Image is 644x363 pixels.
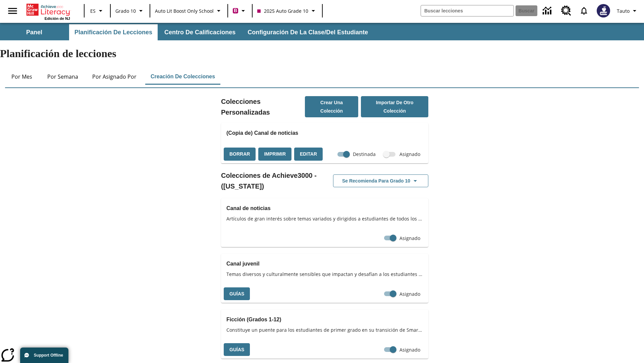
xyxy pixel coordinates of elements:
span: Asignado [399,346,420,353]
h3: (Copia de) Canal de noticias [226,128,423,138]
h3: Canal de noticias [226,204,423,213]
button: Editar [294,148,323,161]
button: Centro de calificaciones [159,24,241,40]
a: Centro de información [539,2,557,20]
button: Creación de colecciones [145,69,220,85]
input: Buscar campo [421,5,514,16]
a: Portada [26,3,70,16]
span: Temas diversos y culturalmente sensibles que impactan y desafían a los estudiantes de la escuela ... [226,271,423,278]
button: Lenguaje: ES, Selecciona un idioma [87,5,108,17]
button: Boost El color de la clase es rojo violeta. Cambiar el color de la clase. [230,5,250,17]
button: Importar de otro Colección [361,96,428,117]
h3: Canal juvenil [226,259,423,269]
button: Crear una colección [305,96,359,117]
button: Guías [224,287,250,300]
button: Escuela: Auto Lit Boost only School, Seleccione su escuela [152,5,225,17]
span: Constituye un puente para los estudiantes de primer grado en su transición de SmartyAnts a Achiev... [226,326,423,333]
span: Support Offline [34,353,63,358]
button: Perfil/Configuración [614,5,641,17]
button: Guías [224,343,250,356]
button: Borrar [224,148,256,161]
img: Avatar [597,4,610,17]
a: Centro de recursos, Se abrirá en una pestaña nueva. [557,2,575,20]
button: Por asignado por [87,69,142,85]
button: Abrir el menú lateral [3,1,22,21]
button: Grado: Grado 10, Elige un grado [113,5,148,17]
span: Tauto [617,7,630,14]
span: B [234,6,237,15]
button: Panel [1,24,68,40]
button: Clase: 2025 Auto Grade 10, Selecciona una clase [255,5,320,17]
span: Asignado [399,290,420,297]
button: Se recomienda para Grado 10 [333,174,428,188]
button: Planificación de lecciones [69,24,158,40]
span: Edición de NJ [45,16,70,21]
button: Escoja un nuevo avatar [593,2,614,19]
a: Notificaciones [575,2,593,19]
span: Artículos de gran interés sobre temas variados y dirigidos a estudiantes de todos los grados. [226,215,423,222]
h2: Colecciones Personalizadas [221,96,305,118]
span: Auto Lit Boost only School [155,7,214,14]
button: Support Offline [20,348,68,363]
span: Destinada [353,151,376,158]
button: Imprimir, Se abrirá en una ventana nueva [258,148,291,161]
span: Grado 10 [115,7,136,14]
button: Por semana [42,69,84,85]
span: Asignado [399,235,420,242]
h3: Ficción (Grados 1-12) [226,315,423,324]
div: Portada [26,2,70,21]
span: Asignado [399,151,420,158]
span: ES [90,7,96,14]
button: Por mes [5,69,39,85]
h2: Colecciones de Achieve3000 - ([US_STATE]) [221,170,325,192]
span: 2025 Auto Grade 10 [257,7,308,14]
button: Configuración de la clase/del estudiante [242,24,373,40]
